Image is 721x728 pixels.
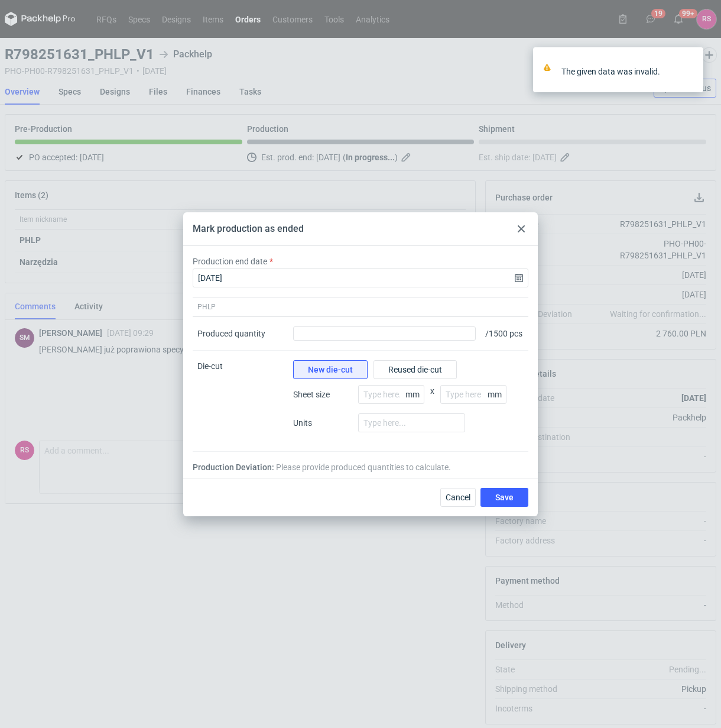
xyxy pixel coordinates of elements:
[358,413,465,432] input: Type here...
[197,302,216,312] span: PHLP
[495,493,514,501] span: Save
[480,488,528,507] button: Save
[293,417,352,429] span: Units
[440,488,476,507] button: Cancel
[193,351,288,452] div: Die-cut
[480,317,528,351] div: / 1500 pcs
[276,461,451,473] span: Please provide produced quantities to calculate.
[430,385,434,413] span: x
[561,66,686,77] div: The given data was invalid.
[374,360,457,379] button: Reused die-cut
[193,255,267,267] label: Production end date
[293,360,368,379] button: New die-cut
[193,461,528,473] div: Production Deviation:
[197,328,265,339] div: Produced quantity
[440,385,506,404] input: Type here...
[308,365,353,374] span: New die-cut
[388,365,442,374] span: Reused die-cut
[193,222,304,235] div: Mark production as ended
[488,390,506,399] p: mm
[446,493,470,501] span: Cancel
[686,65,694,77] button: close
[405,390,424,399] p: mm
[293,389,352,400] span: Sheet size
[358,385,424,404] input: Type here...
